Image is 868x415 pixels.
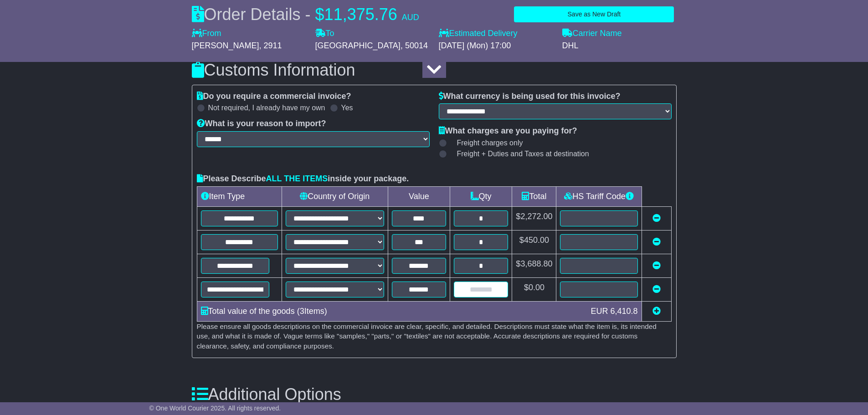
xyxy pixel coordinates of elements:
[315,41,401,50] span: [GEOGRAPHIC_DATA]
[300,307,304,316] span: 3
[439,126,577,136] label: What charges are you paying for?
[266,174,328,183] span: ALL THE ITEMS
[562,41,677,51] div: DHL
[197,186,282,206] td: Item Type
[192,61,677,79] h3: Customs Information
[529,283,544,292] span: 0.00
[149,405,281,412] span: © One World Courier 2025. All rights reserved.
[610,307,637,316] span: 6,410.8
[450,186,512,206] td: Qty
[439,41,553,51] div: [DATE] (Mon) 17:00
[524,236,549,245] span: 450.00
[192,29,221,39] label: From
[192,41,259,50] span: [PERSON_NAME]
[315,29,334,39] label: To
[457,149,589,158] span: Freight + Duties and Taxes at destination
[652,214,661,223] a: Remove this item
[341,103,353,112] label: Yes
[520,212,552,221] span: 2,272.00
[514,6,674,22] button: Save as New Draft
[562,29,622,39] label: Carrier Name
[259,41,282,50] span: , 2911
[315,5,324,24] span: $
[282,186,388,206] td: Country of Origin
[196,305,586,318] div: Total value of the goods ( Items)
[652,261,661,270] a: Remove this item
[512,230,556,254] td: $
[446,138,523,147] label: Freight charges only
[556,186,642,206] td: HS Tariff Code
[192,385,677,404] h3: Additional Options
[512,254,556,277] td: $
[197,174,409,184] label: Please Describe inside your package.
[512,186,556,206] td: Total
[401,41,428,50] span: , 50014
[512,206,556,230] td: $
[652,285,661,294] a: Remove this item
[192,5,419,24] div: Order Details -
[512,277,556,301] td: $
[652,237,661,246] a: Remove this item
[520,259,552,268] span: 3,688.80
[324,5,397,24] span: 11,375.76
[208,103,325,112] label: Not required, I already have my own
[439,92,621,102] label: What currency is being used for this invoice?
[197,92,351,102] label: Do you require a commercial invoice?
[402,13,419,22] span: AUD
[197,323,657,350] small: Please ensure all goods descriptions on the commercial invoice are clear, specific, and detailed....
[591,307,608,316] span: EUR
[388,186,450,206] td: Value
[652,307,661,316] a: Add new item
[197,119,326,129] label: What is your reason to import?
[439,29,553,39] label: Estimated Delivery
